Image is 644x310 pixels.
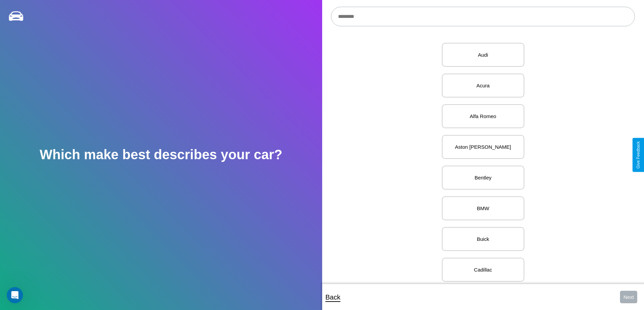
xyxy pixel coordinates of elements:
[636,141,641,169] div: Give Feedback
[449,81,517,90] p: Acura
[326,291,340,303] p: Back
[449,173,517,182] p: Bentley
[449,112,517,121] p: Alfa Romeo
[40,147,282,162] h2: Which make best describes your car?
[449,234,517,244] p: Buick
[449,265,517,274] p: Cadillac
[449,50,517,59] p: Audi
[620,291,637,303] button: Next
[449,142,517,151] p: Aston [PERSON_NAME]
[449,204,517,213] p: BMW
[7,287,23,303] iframe: Intercom live chat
